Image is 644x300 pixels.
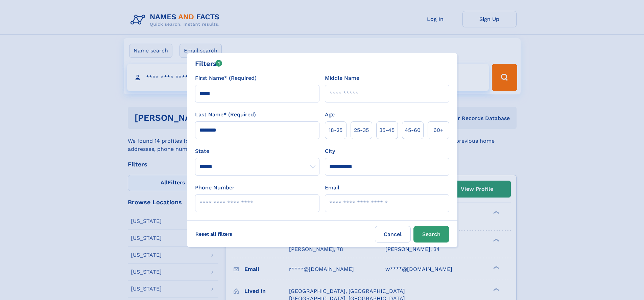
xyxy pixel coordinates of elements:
span: 35‑45 [379,126,395,134]
label: First Name* (Required) [195,74,257,82]
label: Middle Name [325,74,359,82]
label: Reset all filters [191,226,237,242]
label: Email [325,184,339,192]
label: Age [325,111,335,119]
label: City [325,147,335,155]
button: Search [413,226,449,243]
span: 25‑35 [354,126,369,134]
label: Last Name* (Required) [195,111,256,119]
label: Phone Number [195,184,235,192]
label: State [195,147,319,155]
span: 45‑60 [405,126,421,134]
span: 18‑25 [329,126,342,134]
span: 60+ [433,126,444,134]
div: Filters [195,59,222,69]
label: Cancel [375,226,411,243]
